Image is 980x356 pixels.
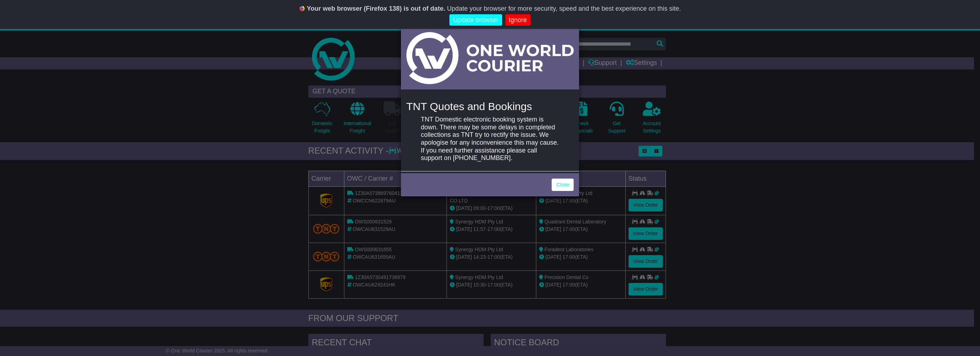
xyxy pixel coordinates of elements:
[447,5,681,12] span: Update your browser for more security, speed and the best experience on this site.
[406,100,574,112] h4: TNT Quotes and Bookings
[421,116,559,162] p: TNT Domestic electronic booking system is down. There may be some delays in completed collections...
[552,179,574,191] a: Close
[406,32,574,84] img: Light
[505,14,531,26] a: Ignore
[307,5,445,12] b: Your web browser (Firefox 138) is out of date.
[449,14,502,26] a: Update browser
